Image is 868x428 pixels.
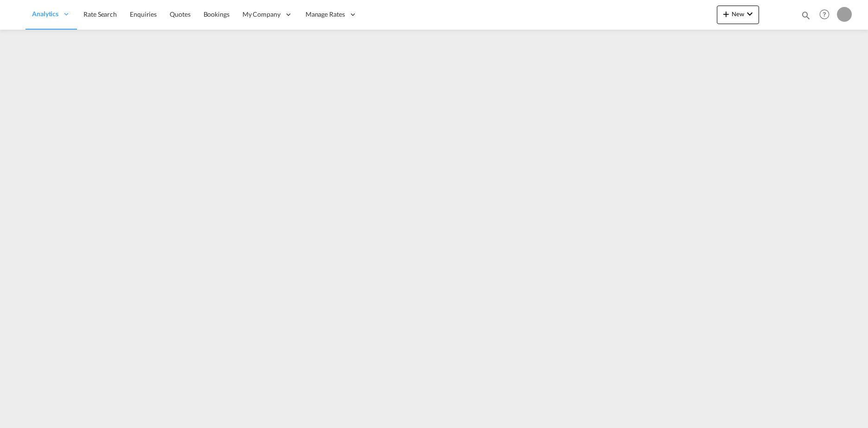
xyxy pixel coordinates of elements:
[721,8,732,19] md-icon: icon-plus 400-fg
[801,10,811,20] md-icon: icon-magnify
[204,10,230,18] span: Bookings
[130,10,157,18] span: Enquiries
[817,6,837,23] div: Help
[817,6,832,22] span: Help
[717,6,759,24] button: icon-plus 400-fgNewicon-chevron-down
[306,10,345,19] span: Manage Rates
[32,9,58,19] span: Analytics
[243,10,281,19] span: My Company
[721,10,755,18] span: New
[170,10,190,18] span: Quotes
[801,10,811,24] div: icon-magnify
[744,8,755,19] md-icon: icon-chevron-down
[83,10,117,18] span: Rate Search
